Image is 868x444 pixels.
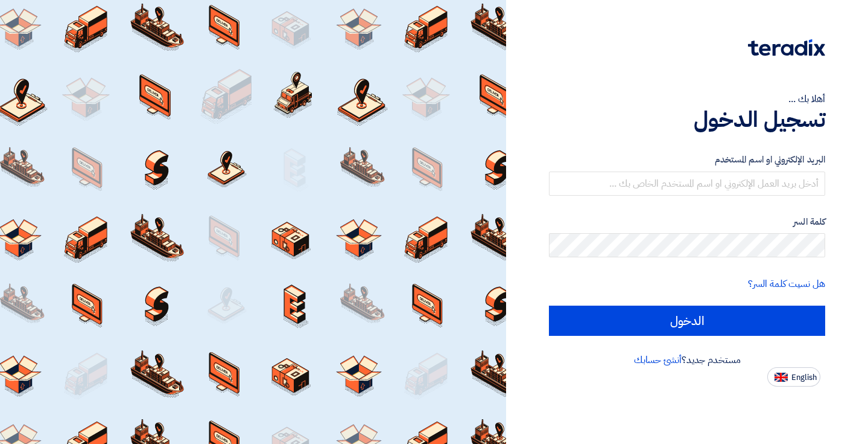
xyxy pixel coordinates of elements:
[775,373,788,382] img: en-US.png
[767,367,820,387] button: English
[549,153,825,167] label: البريد الإلكتروني او اسم المستخدم
[549,353,825,367] div: مستخدم جديد؟
[748,39,825,56] img: Teradix logo
[549,92,825,106] div: أهلا بك ...
[549,215,825,229] label: كلمة السر
[748,277,825,291] a: هل نسيت كلمة السر؟
[549,106,825,133] h1: تسجيل الدخول
[549,306,825,336] input: الدخول
[549,172,825,196] input: أدخل بريد العمل الإلكتروني او اسم المستخدم الخاص بك ...
[791,373,817,382] span: English
[634,353,682,367] a: أنشئ حسابك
